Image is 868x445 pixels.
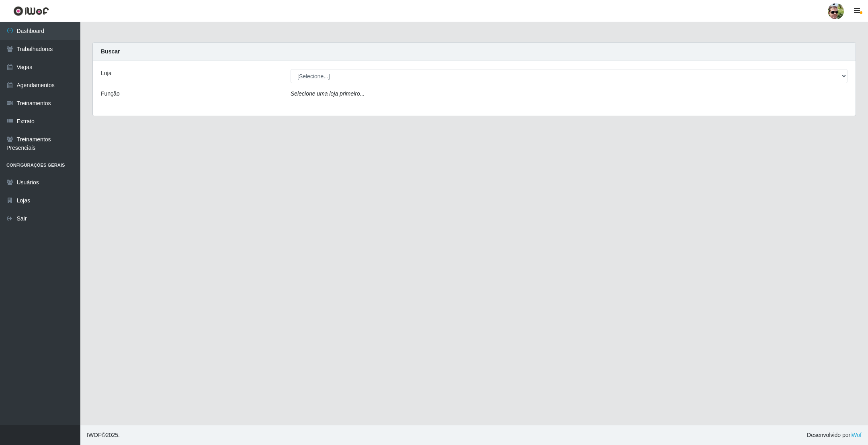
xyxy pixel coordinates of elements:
span: IWOF [87,432,102,438]
strong: Buscar [101,48,120,55]
span: Desenvolvido por [807,431,862,439]
label: Função [101,90,120,98]
span: © 2025 . [87,431,120,439]
img: CoreUI Logo [13,6,49,16]
i: Selecione uma loja primeiro... [291,90,364,97]
a: iWof [850,432,862,438]
label: Loja [101,69,111,78]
